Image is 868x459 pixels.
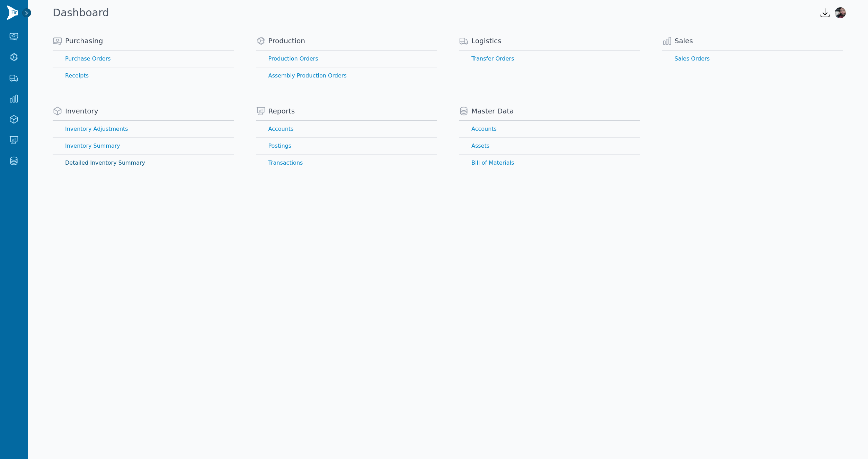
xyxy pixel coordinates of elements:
span: Inventory [65,106,98,116]
span: Logistics [471,36,502,46]
a: Transfer Orders [459,51,640,67]
a: Postings [256,138,437,154]
a: Accounts [459,121,640,137]
span: Sales [675,36,693,46]
a: Inventory Adjustments [53,121,234,137]
h1: Dashboard [53,7,109,19]
span: Reports [268,106,295,116]
a: Transactions [256,155,437,171]
a: Assets [459,138,640,154]
a: Inventory Summary [53,138,234,154]
a: Receipts [53,67,234,84]
span: Purchasing [65,36,103,46]
a: Production Orders [256,51,437,67]
a: Accounts [256,121,437,137]
a: Bill of Materials [459,155,640,171]
a: Detailed Inventory Summary [53,155,234,171]
img: Finventory [7,6,18,20]
span: Master Data [471,106,514,116]
a: Assembly Production Orders [256,67,437,84]
span: Production [268,36,305,46]
a: Sales Orders [662,51,843,67]
a: Purchase Orders [53,51,234,67]
img: Gareth Morales [835,7,846,18]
